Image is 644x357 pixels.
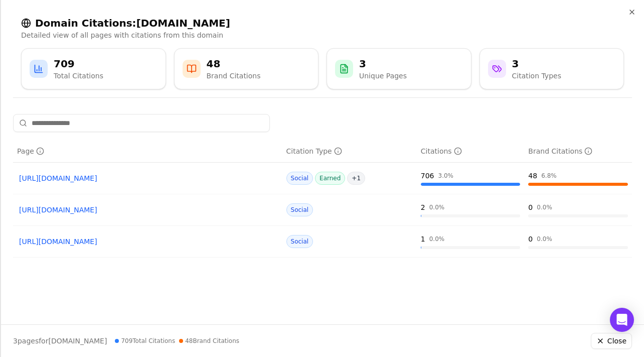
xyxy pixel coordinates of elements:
div: 0.0 % [537,203,552,211]
a: [URL][DOMAIN_NAME] [19,205,276,215]
div: 0 [528,234,533,244]
th: totalCitationCount [417,140,525,163]
div: 48 [528,171,537,181]
div: Citation Types [512,71,561,81]
div: Citation Type [286,146,342,156]
div: Data table [13,140,632,258]
div: 1 [421,234,425,244]
a: [URL][DOMAIN_NAME] [19,173,276,183]
span: 709 Total Citations [115,337,175,345]
span: 3 [13,337,18,345]
span: Social [286,203,313,216]
div: 3 [512,57,561,71]
span: 48 Brand Citations [179,337,239,345]
div: 706 [421,171,434,181]
h2: Domain Citations: [DOMAIN_NAME] [21,16,624,30]
span: Social [286,235,313,248]
div: 0.0 % [537,235,552,243]
span: [DOMAIN_NAME] [48,337,107,345]
div: 0.0 % [429,203,445,211]
th: citationTypes [282,140,417,163]
div: 3 [359,57,407,71]
div: Page [17,146,44,156]
p: page s for [13,336,107,346]
div: Unique Pages [359,71,407,81]
span: + 1 [347,172,365,185]
div: 2 [421,202,425,212]
div: Brand Citations [528,146,592,156]
p: Detailed view of all pages with citations from this domain [21,30,624,40]
div: 0.0 % [429,235,445,243]
div: 709 [54,57,103,71]
div: 6.8 % [541,172,557,180]
div: 48 [207,57,261,71]
span: Social [286,172,313,185]
th: page [13,140,282,163]
th: brandCitationCount [524,140,632,163]
a: [URL][DOMAIN_NAME] [19,236,276,247]
div: Total Citations [54,71,103,81]
div: 0 [528,202,533,212]
div: Brand Citations [207,71,261,81]
div: Citations [421,146,462,156]
span: Earned [315,172,345,185]
button: Close [591,333,632,349]
div: 3.0 % [438,172,454,180]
